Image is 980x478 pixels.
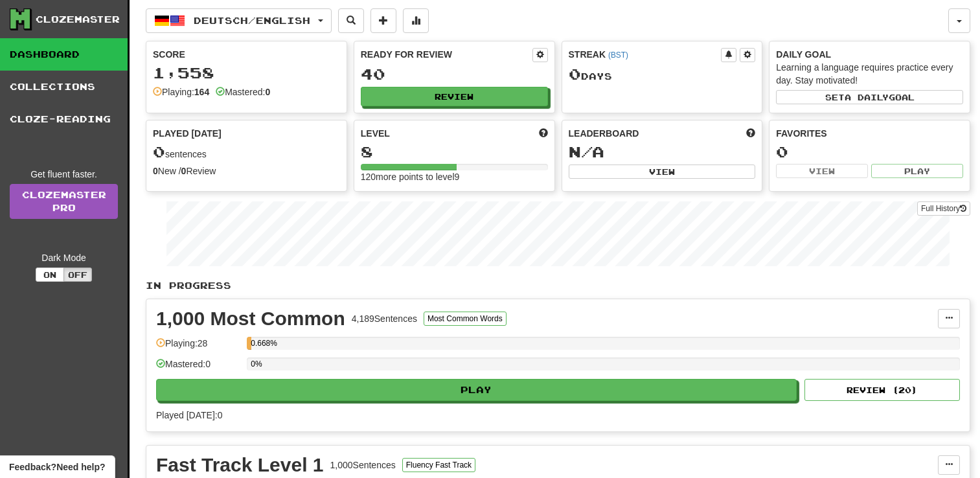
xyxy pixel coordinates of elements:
button: Add sentence to collection [370,8,396,33]
p: In Progress [146,279,970,292]
div: Streak [569,48,722,61]
strong: 0 [153,166,158,176]
strong: 0 [181,166,187,176]
button: View [569,165,756,179]
a: ClozemasterPro [10,184,118,219]
div: Ready for Review [361,48,532,61]
button: Full History [917,201,970,216]
div: Get fluent faster. [10,168,118,181]
div: 0.668% [251,337,251,350]
button: Seta dailygoal [776,90,963,104]
div: 120 more points to level 9 [361,170,548,183]
div: 0 [776,144,963,160]
div: New / Review [153,165,340,177]
span: Level [361,127,390,140]
div: Favorites [776,127,963,140]
button: Most Common Words [424,312,507,326]
div: Clozemaster [36,13,120,26]
button: Search sentences [338,8,364,33]
strong: 0 [265,87,270,97]
a: (BST) [608,51,628,60]
div: Mastered: [216,85,270,98]
button: Off [63,267,92,282]
div: Daily Goal [776,48,963,61]
div: 1,558 [153,65,340,81]
div: Fast Track Level 1 [156,455,324,475]
div: 40 [361,66,548,82]
span: This week in points, UTC [746,127,755,140]
button: On [36,267,64,282]
span: Score more points to level up [539,127,548,140]
button: Review [361,87,548,106]
span: a daily [845,93,889,102]
div: 1,000 Most Common [156,309,345,328]
button: Fluency Fast Track [402,458,475,472]
button: Deutsch/English [146,8,332,33]
span: N/A [569,142,604,161]
div: sentences [153,144,340,161]
strong: 164 [194,87,209,97]
button: Play [871,164,963,178]
span: Leaderboard [569,127,639,140]
span: Played [DATE] [153,127,222,140]
div: Dark Mode [10,251,118,264]
div: Playing: [153,85,209,98]
div: 8 [361,144,548,160]
div: 4,189 Sentences [352,312,417,325]
div: 1,000 Sentences [330,459,396,472]
button: Play [156,379,797,401]
div: Score [153,48,340,61]
span: 0 [569,65,581,83]
button: Review (20) [804,379,960,401]
span: Deutsch / English [194,15,310,26]
div: Playing: 28 [156,337,240,358]
span: Played [DATE]: 0 [156,410,222,420]
span: Open feedback widget [9,461,106,473]
span: 0 [153,142,165,161]
div: Learning a language requires practice every day. Stay motivated! [776,61,963,87]
button: More stats [403,8,429,33]
div: Mastered: 0 [156,358,240,379]
div: Day s [569,66,756,83]
button: View [776,164,868,178]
